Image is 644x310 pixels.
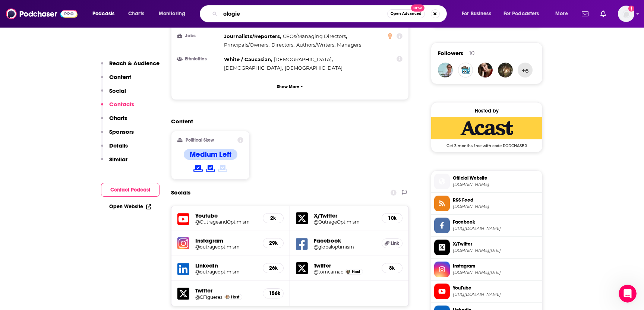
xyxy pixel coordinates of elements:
[518,63,533,77] button: +6
[550,8,577,20] button: open menu
[387,9,425,18] button: Open AdvancedNew
[438,63,453,77] img: emmaburlow
[101,114,127,128] button: Charts
[109,60,160,67] p: Reach & Audience
[269,215,277,221] h5: 2k
[462,9,491,19] span: For Business
[101,87,126,101] button: Social
[503,9,539,19] span: For Podcasters
[109,101,134,108] p: Contacts
[469,50,474,57] div: 10
[101,156,127,170] button: Similar
[109,203,151,210] a: Open Website
[92,9,114,19] span: Podcasts
[314,219,376,225] h5: @OutrageOptimism
[458,63,473,77] img: bulleit_whale_pod
[177,80,402,94] button: Show More
[269,240,277,246] h5: 29k
[109,114,127,121] p: Charts
[224,32,281,41] span: ,
[195,287,257,294] h5: Twitter
[498,63,513,77] img: jessicastevens1990
[195,294,222,300] a: @CFigueres
[159,9,185,19] span: Monitoring
[177,57,221,61] h3: Ethnicities
[224,33,280,39] span: Journalists/Reporters
[271,41,294,49] span: ,
[431,108,542,114] div: Hosted by
[220,8,387,20] input: Search podcasts, credits, & more...
[453,241,539,247] span: X/Twitter
[274,56,332,62] span: [DEMOGRAPHIC_DATA]
[224,55,272,64] span: ,
[123,8,149,20] a: Charts
[391,12,422,16] span: Open Advanced
[453,219,539,225] span: Facebook
[101,142,128,156] button: Details
[101,101,134,114] button: Contacts
[109,156,127,163] p: Similar
[314,212,376,219] h5: X/Twitter
[453,175,539,181] span: Official Website
[314,244,376,250] a: @globaloptimism
[499,8,550,20] button: open menu
[431,117,542,139] img: Acast Deal: Get 3 months free with code PODCHASER
[109,128,134,135] p: Sponsors
[457,8,501,20] button: open menu
[269,290,277,297] h5: 156k
[337,42,361,48] span: Managers
[391,240,399,246] span: Link
[434,218,539,233] a: Facebook[URL][DOMAIN_NAME]
[438,50,463,57] span: Followers
[225,295,230,299] img: Christiana Figueres
[269,265,277,271] h5: 26k
[434,196,539,211] a: RSS Feed[DOMAIN_NAME]
[177,237,189,249] img: iconImage
[453,226,539,231] span: https://www.facebook.com/globaloptimism
[195,237,257,244] h5: Instagram
[618,6,634,22] img: User Profile
[195,244,257,250] h5: @outrageoptimism
[346,270,350,274] img: Tom Carnac
[195,269,257,275] a: @outrageoptimism
[195,219,257,225] h5: @OutrageandOptimism
[6,7,78,21] img: Podchaser - Follow, Share and Rate Podcasts
[314,269,343,275] a: @tomcarnac
[382,238,402,248] a: Link
[277,84,299,89] p: Show More
[434,174,539,189] a: Official Website[DOMAIN_NAME]
[274,55,333,64] span: ,
[431,117,542,148] a: Acast Deal: Get 3 months free with code PODCHASER
[177,34,221,38] h3: Jobs
[296,42,334,48] span: Authors/Writers
[101,73,131,87] button: Content
[296,41,335,49] span: ,
[411,4,424,12] span: New
[597,7,609,20] a: Show notifications dropdown
[231,295,239,300] span: Host
[579,7,591,20] a: Show notifications dropdown
[109,73,131,80] p: Content
[628,6,634,12] svg: Add a profile image
[186,137,214,143] h2: Political Skew
[478,63,493,77] img: AnnaSiwecka
[434,262,539,277] a: Instagram[DOMAIN_NAME][URL]
[618,6,634,22] span: Logged in as Rbaldwin
[434,240,539,255] a: X/Twitter[DOMAIN_NAME][URL]
[224,56,271,62] span: White / Caucasian
[271,42,293,48] span: Directors
[224,41,269,49] span: ,
[224,64,283,72] span: ,
[101,183,160,197] button: Contact Podcast
[190,150,231,159] h4: Medium Left
[453,248,539,253] span: twitter.com/OutrageOptimism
